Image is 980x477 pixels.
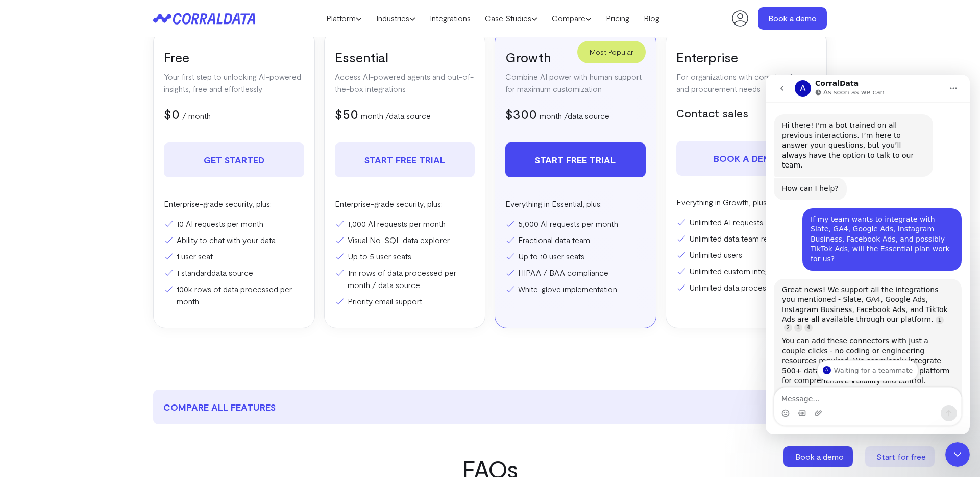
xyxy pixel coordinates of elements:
[505,49,646,65] h3: Growth
[945,442,970,467] iframe: Intercom live chat
[211,268,253,277] a: data source
[164,70,304,95] p: Your first step to unlocking AI-powered insights, free and effortlessly
[676,70,817,95] p: For organizations with complex data and procurement needs
[577,41,646,63] div: Most Popular
[766,75,970,434] iframe: Intercom live chat
[335,295,475,307] li: Priority email support
[505,218,646,230] li: 5,000 AI requests per month
[164,49,304,65] h3: Free
[335,198,475,210] p: Enterprise-grade security, plus:
[9,313,195,330] textarea: Message…
[16,261,188,312] div: You can add these connectors with just a couple clicks - no coding or engineering resources requi...
[18,249,27,257] a: Source reference 103756863:
[505,250,646,263] li: Up to 10 user seats
[676,141,817,176] a: Book a demo
[676,265,817,277] li: Unlimited custom integrations
[676,105,817,121] h5: Contact sales
[676,49,817,65] h3: Enterprise
[32,335,40,343] button: Gif picker
[505,267,646,279] li: HIPAA / BAA compliance
[676,232,817,245] li: Unlimited data team requests
[164,142,304,177] a: Get Started
[478,11,545,26] a: Case Studies
[505,106,537,122] span: $300
[52,285,153,307] div: Profile image for AlexWaiting for a teammate
[505,198,646,210] p: Everything in Essential, plus:
[335,267,475,291] li: 1m rows of data processed per month / data source
[505,70,646,95] p: Combine AI power with human support for maximum customization
[153,390,827,424] button: compare all features
[335,70,475,95] p: Access AI-powered agents and out-of-the-box integrations
[57,292,65,300] div: Profile image for Alex
[39,249,47,257] a: Source reference 113173052:
[164,283,304,307] li: 100k rows of data processed per month
[335,49,475,65] h3: Essential
[8,204,196,371] div: AskCorral says…
[164,234,304,246] li: Ability to chat with your data
[164,198,304,210] p: Enterprise-grade security, plus:
[16,335,24,343] button: Emoji picker
[545,11,599,26] a: Compare
[389,111,431,121] a: data source
[758,7,827,30] a: Book a demo
[164,267,304,279] li: 1 standard
[540,110,609,122] p: month /
[369,11,423,26] a: Industries
[505,283,646,295] li: White-glove implementation
[164,250,304,263] li: 1 user seat
[505,234,646,246] li: Fractional data team
[335,234,475,246] li: Visual No-SQL data explorer
[170,242,178,250] a: Source reference 103757629:
[335,142,475,177] a: Start free trial
[568,111,609,121] a: data source
[175,330,191,347] button: Send a message…
[29,249,37,257] a: Source reference 112316356:
[319,11,369,26] a: Platform
[599,11,636,26] a: Pricing
[335,218,475,230] li: 1,000 AI requests per month
[676,196,817,208] p: Everything in Growth, plus:
[164,106,180,122] span: $0
[48,335,57,343] button: Upload attachment
[335,250,475,263] li: Up to 5 user seats
[361,110,431,122] p: month /
[8,204,196,363] div: Great news! We support all the integrations you mentioned - Slate, GA4, Google Ads, Instagram Bus...
[16,210,188,256] div: Great news! We support all the integrations you mentioned - Slate, GA4, Google Ads, Instagram Bus...
[182,110,211,122] p: / month
[505,142,646,177] a: Start free trial
[423,11,478,26] a: Integrations
[164,218,304,230] li: 10 AI requests per month
[876,451,926,461] span: Start for free
[783,446,855,467] a: Book a demo
[865,446,937,467] a: Start for free
[795,451,844,461] span: Book a demo
[676,249,817,261] li: Unlimited users
[676,216,817,228] li: Unlimited AI requests
[676,281,817,294] li: Unlimited data processing
[335,106,358,122] span: $50
[636,11,667,26] a: Blog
